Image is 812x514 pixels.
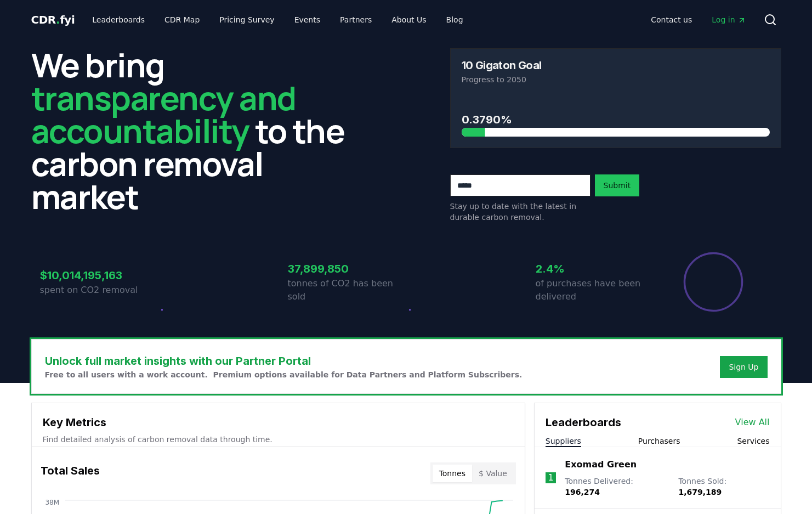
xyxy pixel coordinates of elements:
button: Suppliers [546,436,581,447]
a: Pricing Survey [211,10,283,30]
p: Tonnes Sold : [678,476,769,498]
h3: $10,014,195,163 [40,267,158,284]
button: Services [737,436,769,447]
a: Contact us [642,10,701,30]
h3: Key Metrics [43,414,514,431]
nav: Main [83,10,472,30]
span: . [56,13,60,26]
div: Percentage of sales delivered [683,251,744,313]
a: Exomad Green [565,458,637,471]
button: Submit [595,174,640,196]
h3: 0.3790% [462,111,770,128]
a: Events [286,10,329,30]
button: Sign Up [720,356,767,378]
span: 1,679,189 [678,488,722,496]
a: About Us [383,10,435,30]
a: View All [735,416,770,429]
span: 196,274 [565,488,600,496]
button: Tonnes [433,465,472,482]
a: Sign Up [729,362,758,372]
span: Log in [712,14,746,25]
a: CDR Map [156,10,208,30]
h3: Leaderboards [546,414,621,431]
h3: Total Sales [41,462,100,484]
a: Blog [438,10,472,30]
p: 1 [548,471,553,484]
h3: 2.4% [536,261,654,277]
h3: Unlock full market insights with our Partner Portal [45,353,523,369]
h2: We bring to the carbon removal market [31,48,362,213]
button: $ Value [472,465,514,482]
a: CDR.fyi [31,12,75,27]
p: spent on CO2 removal [40,284,158,297]
h3: 10 Gigaton Goal [462,60,542,71]
p: Free to all users with a work account. Premium options available for Data Partners and Platform S... [45,369,523,380]
p: of purchases have been delivered [536,277,654,303]
button: Purchasers [638,436,680,447]
a: Log in [703,10,754,30]
a: Leaderboards [83,10,154,30]
p: Progress to 2050 [462,74,770,85]
p: tonnes of CO2 has been sold [288,277,406,303]
nav: Main [642,10,754,30]
p: Tonnes Delivered : [565,476,667,498]
p: Stay up to date with the latest in durable carbon removal. [450,201,590,223]
a: Partners [331,10,381,30]
span: CDR fyi [31,13,75,26]
tspan: 38M [45,499,59,506]
span: transparency and accountability [31,75,296,153]
p: Find detailed analysis of carbon removal data through time. [43,434,514,445]
h3: 37,899,850 [288,261,406,277]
